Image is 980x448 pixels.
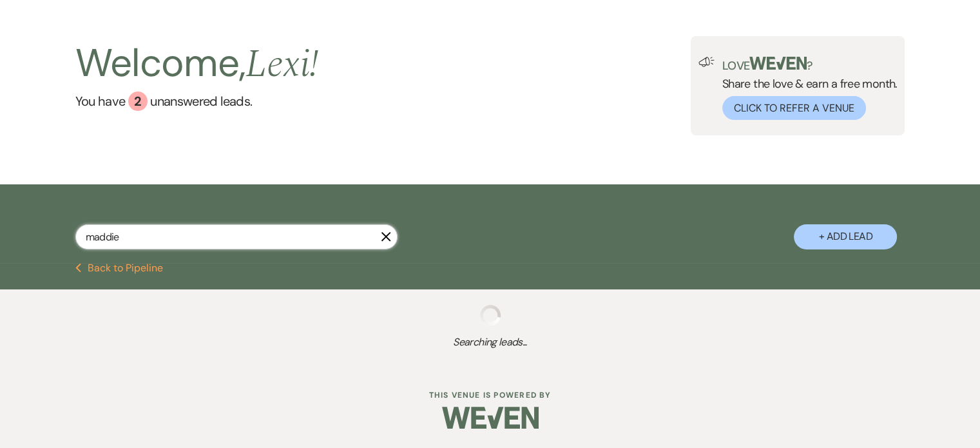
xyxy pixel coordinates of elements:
[49,335,931,350] span: Searching leads...
[722,57,898,72] p: Love ?
[480,305,501,326] img: loading spinner
[75,92,319,111] a: You have 2 unanswered leads.
[75,263,164,273] button: Back to Pipeline
[794,224,897,249] button: + Add Lead
[698,57,715,67] img: loud-speaker-illustration.svg
[715,57,898,120] div: Share the love & earn a free month.
[749,57,807,70] img: weven-logo-green.svg
[75,224,398,249] input: Search by name, event date, email address or phone number
[442,395,539,440] img: Weven Logo
[75,36,319,92] h2: Welcome,
[722,96,866,120] button: Click to Refer a Venue
[128,92,148,111] div: 2
[245,35,318,94] span: Lexi !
